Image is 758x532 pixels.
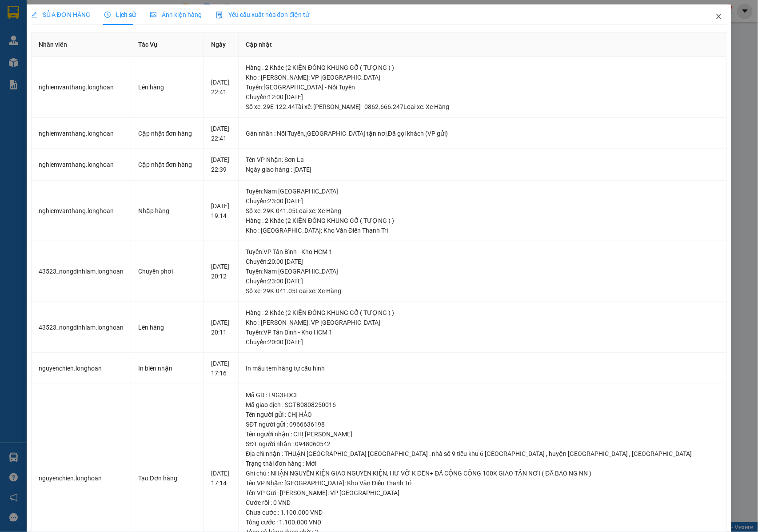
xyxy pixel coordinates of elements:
div: [DATE] 17:14 [211,468,231,488]
td: nghiemvanthang.longhoan [32,149,131,181]
span: picture [150,12,156,18]
span: Yêu cầu xuất hóa đơn điện tử [216,11,310,18]
div: Lên hàng [138,322,196,332]
td: nghiemvanthang.longhoan [32,57,131,118]
th: Nhân viên [32,32,131,57]
div: Lên hàng [138,82,196,92]
div: [DATE] 20:11 [211,318,231,337]
div: [DATE] 20:12 [211,262,231,281]
div: Kho : [GEOGRAPHIC_DATA]: Kho Văn Điển Thanh Trì [246,226,719,235]
div: Mã giao dịch : SGTB0808250016 [246,400,719,410]
div: Tổng cước : 1.100.000 VND [246,517,719,527]
div: Tuyến : VP Tân Bình - Kho HCM 1 Chuyến: 20:00 [DATE] [246,247,719,266]
span: [PHONE_NUMBER] (7h - 21h) [57,35,209,69]
div: Tuyến : VP Tân Bình - Kho HCM 1 Chuyến: 20:00 [DATE] [246,327,719,347]
strong: BIÊN NHẬN VẬN CHUYỂN BẢO AN EXPRESS [28,13,195,23]
div: [DATE] 17:16 [211,359,231,378]
div: Gán nhãn : Nối Tuyến,[GEOGRAPHIC_DATA] tận nơi,Đã gọi khách (VP gửi) [246,129,719,138]
div: SĐT người nhận : 0948060542 [246,439,719,449]
div: Tên VP Nhận: [GEOGRAPHIC_DATA]: Kho Văn Điển Thanh Trì [246,478,719,488]
div: Cước rồi : 0 VND [246,498,719,508]
div: Kho : [PERSON_NAME]: VP [GEOGRAPHIC_DATA] [246,318,719,327]
div: In biên nhận [138,363,196,373]
img: icon [216,12,223,19]
div: [DATE] 22:41 [211,77,231,97]
div: Tên người gửi : CHỊ HẢO [246,410,719,419]
div: Kho : [PERSON_NAME]: VP [GEOGRAPHIC_DATA] [246,73,719,82]
button: Close [706,4,731,29]
td: 43523_nongdinhlam.longhoan [32,302,131,353]
div: [DATE] 22:41 [211,124,231,143]
div: Tuyến : Nam [GEOGRAPHIC_DATA] Chuyến: 23:00 [DATE] Số xe: 29K-041.05 Loại xe: Xe Hàng [246,266,719,296]
div: Nhập hàng [138,206,196,216]
strong: (Công Ty TNHH Chuyển Phát Nhanh Bảo An - MST: 0109597835) [26,25,198,32]
span: CSKH: [16,35,209,69]
div: Trạng thái đơn hàng : Mới [246,459,719,468]
span: Ảnh kiện hàng [150,11,202,18]
td: nghiemvanthang.longhoan [32,181,131,242]
div: Chuyển phơi [138,266,196,276]
span: close [715,13,722,20]
div: Hàng : 2 Khác (2 KIỆN ĐÓNG KHUNG GỖ ( TƯỢNG ) ) [246,308,719,318]
td: 43523_nongdinhlam.longhoan [32,241,131,302]
div: In mẫu tem hàng tự cấu hình [246,363,719,373]
span: Lịch sử [104,11,136,18]
td: nguyenchien.longhoan [32,353,131,384]
th: Tác Vụ [131,32,204,57]
div: [DATE] 19:14 [211,201,231,221]
span: SỬA ĐƠN HÀNG [31,11,90,18]
div: Ngày giao hàng : [DATE] [246,165,719,174]
div: Mã GD : L9G3FDCI [246,390,719,400]
div: Ghi chú : NHẬN NGUYÊN KIỆN GIAO NGUYÊN KIỆN, HƯ VỠ K ĐỀN+ ĐÃ CỘNG CỘNG 100K GIAO TẬN NƠI ( ĐÃ BÁO... [246,468,719,478]
div: Cập nhật đơn hàng [138,129,196,138]
span: edit [31,12,37,18]
div: Cập nhật đơn hàng [138,160,196,169]
th: Ngày [204,32,239,57]
div: Tuyến : Nam [GEOGRAPHIC_DATA] Chuyến: 23:00 [DATE] Số xe: 29K-041.05 Loại xe: Xe Hàng [246,186,719,216]
div: Tên người nhận : CHỊ [PERSON_NAME] [246,429,719,439]
div: Tuyến : [GEOGRAPHIC_DATA] - Nối Tuyến Chuyến: 12:00 [DATE] Số xe: 29E-122.44 Tài xế: [PERSON_NAME... [246,82,719,112]
div: [DATE] 22:39 [211,155,231,174]
td: nghiemvanthang.longhoan [32,118,131,149]
th: Cập nhật [239,32,727,57]
div: Chưa cước : 1.100.000 VND [246,508,719,517]
span: clock-circle [104,12,111,18]
div: Tạo Đơn hàng [138,473,196,483]
div: Tên VP Gửi : [PERSON_NAME]: VP [GEOGRAPHIC_DATA] [246,488,719,498]
div: Tên VP Nhận: Sơn La [246,155,719,165]
div: Hàng : 2 Khác (2 KIỆN ĐÓNG KHUNG GỖ ( TƯỢNG ) ) [246,63,719,73]
div: Địa chỉ nhận : THUẬN [GEOGRAPHIC_DATA] [GEOGRAPHIC_DATA] : nhà số 9 tiểu khu 6 [GEOGRAPHIC_DATA] ... [246,449,719,459]
div: SĐT người gửi : 0966636198 [246,419,719,429]
div: Hàng : 2 Khác (2 KIỆN ĐÓNG KHUNG GỖ ( TƯỢNG ) ) [246,216,719,226]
